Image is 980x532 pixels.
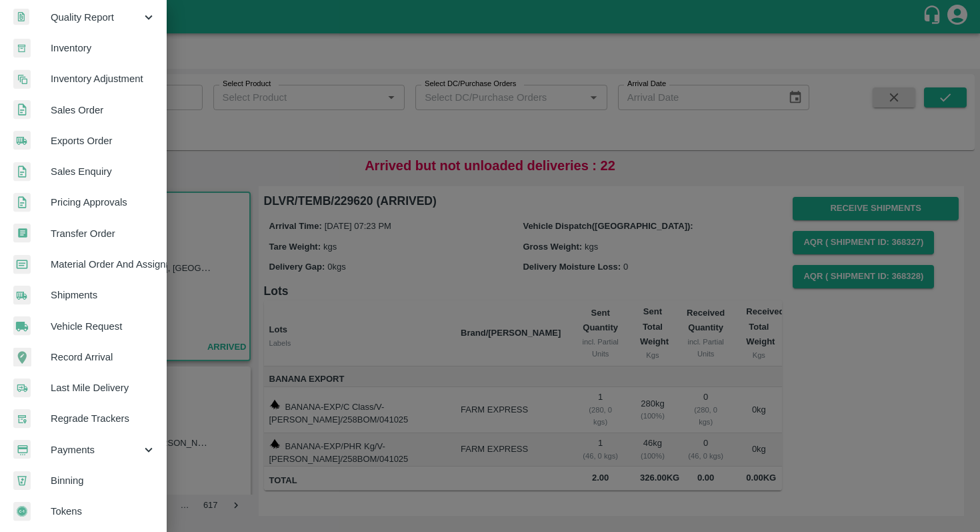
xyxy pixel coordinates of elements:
span: Binning [51,473,156,488]
img: shipments [13,286,31,305]
img: sales [13,193,31,212]
span: Transfer Order [51,226,156,241]
span: Exports Order [51,134,156,148]
img: shipments [13,131,31,150]
span: Last Mile Delivery [51,380,156,395]
span: Material Order And Assignment [51,257,156,272]
img: whInventory [13,39,31,58]
span: Sales Order [51,103,156,117]
img: tokens [13,502,31,521]
span: Regrade Trackers [51,411,156,426]
img: qualityReport [13,9,29,25]
img: delivery [13,378,31,398]
span: Tokens [51,504,156,519]
span: Inventory Adjustment [51,71,156,86]
img: inventory [13,69,31,89]
span: Shipments [51,288,156,302]
span: Vehicle Request [51,319,156,334]
img: whTracker [13,409,31,429]
img: whTransfer [13,224,31,243]
img: vehicle [13,316,31,336]
img: recordArrival [13,348,31,366]
span: Payments [51,443,141,457]
span: Record Arrival [51,350,156,364]
span: Quality Report [51,10,141,25]
span: Sales Enquiry [51,164,156,179]
img: sales [13,100,31,119]
img: bin [13,471,31,490]
img: sales [13,162,31,182]
img: centralMaterial [13,255,31,274]
span: Pricing Approvals [51,195,156,210]
span: Inventory [51,41,156,55]
img: payment [13,440,31,459]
